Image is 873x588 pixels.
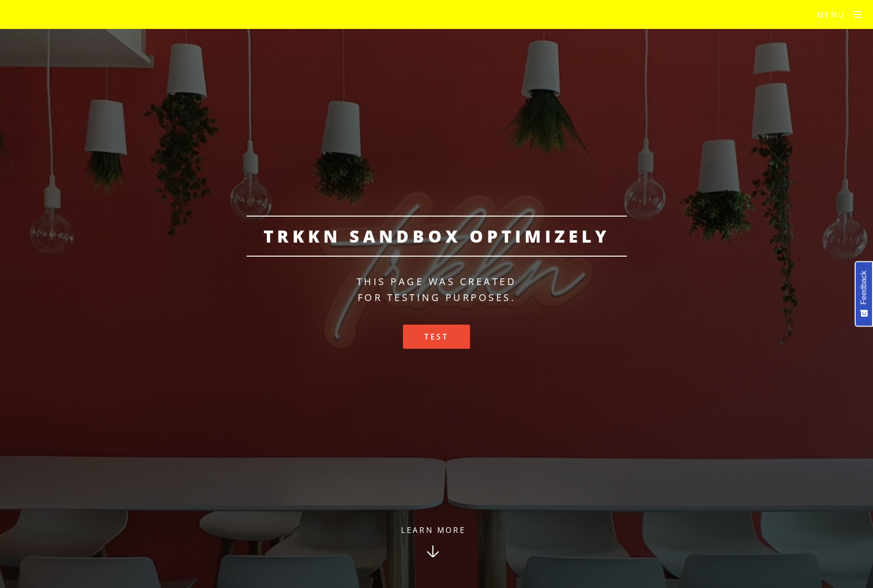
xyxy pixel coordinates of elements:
[805,0,873,29] a: Menu
[403,325,470,349] a: Test
[855,261,873,327] button: Feedback - Show survey
[859,271,868,304] span: Feedback
[817,10,846,20] span: Menu
[371,522,495,588] a: Learn More
[247,216,627,257] h2: TRKKN Sandbox Optimizely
